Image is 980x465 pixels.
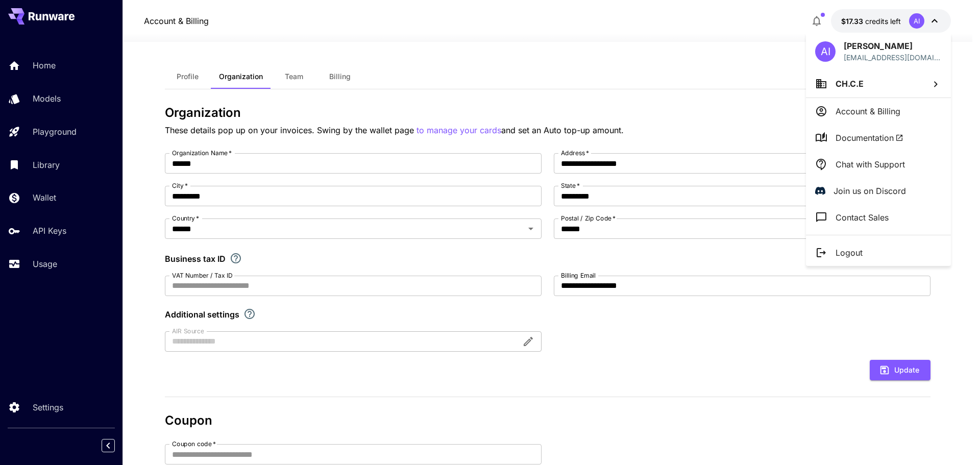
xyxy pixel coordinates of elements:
p: Contact Sales [836,211,889,224]
div: izydortv@gmail.com [844,52,942,63]
div: AI [815,41,836,62]
span: CH.C.E [836,79,864,89]
p: [PERSON_NAME] [844,40,942,52]
p: Join us on Discord [834,185,906,197]
p: Chat with Support [836,158,905,170]
button: CH.C.E [806,70,951,97]
p: Logout [836,247,863,259]
p: [EMAIL_ADDRESS][DOMAIN_NAME] [844,52,942,63]
p: Account & Billing [836,105,900,117]
span: Documentation [836,132,903,144]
